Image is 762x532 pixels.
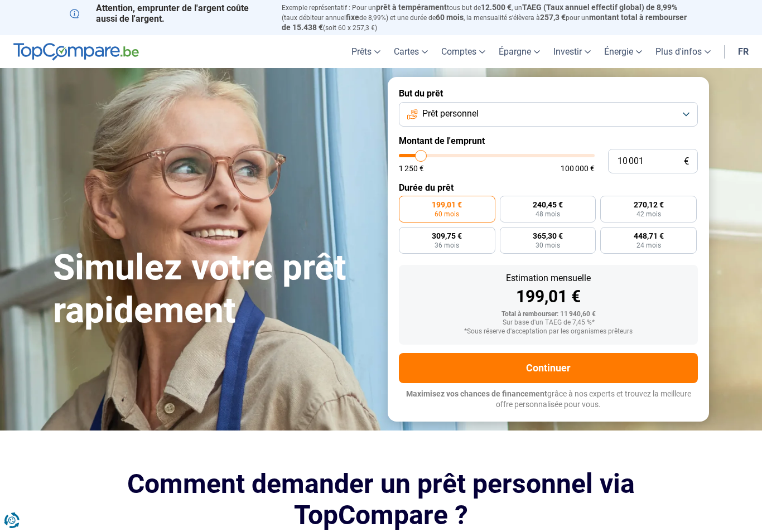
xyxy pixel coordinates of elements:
[70,3,268,24] p: Attention, emprunter de l'argent coûte aussi de l'argent.
[408,274,689,283] div: Estimation mensuelle
[533,201,563,209] span: 240,45 €
[406,389,547,398] span: Maximisez vos chances de financement
[731,35,755,68] a: fr
[399,353,698,383] button: Continuer
[53,246,374,332] h1: Simulez votre prêt rapidement
[435,35,492,68] a: Comptes
[399,182,698,193] label: Durée du prêt
[536,242,560,249] span: 30 mois
[346,13,359,22] span: fixe
[636,242,661,249] span: 24 mois
[399,389,698,410] p: grâce à nos experts et trouvez la meilleure offre personnalisée pour vous.
[636,211,661,217] span: 42 mois
[432,232,462,240] span: 309,75 €
[399,102,698,127] button: Prêt personnel
[399,88,698,99] label: But du prêt
[408,328,689,336] div: *Sous réserve d'acceptation par les organismes prêteurs
[547,35,597,68] a: Investir
[408,311,689,318] div: Total à rembourser: 11 940,60 €
[597,35,649,68] a: Énergie
[481,3,512,12] span: 12.500 €
[634,232,664,240] span: 448,71 €
[70,468,692,530] h2: Comment demander un prêt personnel via TopCompare ?
[536,211,560,217] span: 48 mois
[522,3,677,12] span: TAEG (Taux annuel effectif global) de 8,99%
[684,157,689,166] span: €
[432,201,462,209] span: 199,01 €
[634,201,664,209] span: 270,12 €
[435,242,459,249] span: 36 mois
[436,13,464,22] span: 60 mois
[408,319,689,327] div: Sur base d'un TAEG de 7,45 %*
[282,3,692,32] p: Exemple représentatif : Pour un tous but de , un (taux débiteur annuel de 8,99%) et une durée de ...
[387,35,435,68] a: Cartes
[408,288,689,305] div: 199,01 €
[422,108,479,120] span: Prêt personnel
[376,3,447,12] span: prêt à tempérament
[282,13,687,32] span: montant total à rembourser de 15.438 €
[13,43,139,61] img: TopCompare
[533,232,563,240] span: 365,30 €
[492,35,547,68] a: Épargne
[561,165,595,172] span: 100 000 €
[435,211,459,217] span: 60 mois
[540,13,566,22] span: 257,3 €
[399,136,698,146] label: Montant de l'emprunt
[345,35,387,68] a: Prêts
[399,165,424,172] span: 1 250 €
[649,35,717,68] a: Plus d'infos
